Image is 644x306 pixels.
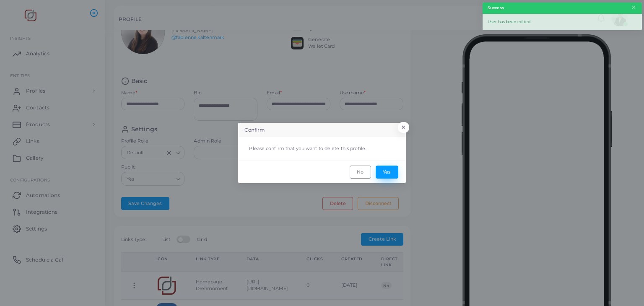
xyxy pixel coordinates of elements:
button: Close [398,122,409,133]
button: No [350,166,371,178]
div: Please confirm that you want to delete this profile. [243,142,401,156]
button: Close [631,3,636,12]
strong: Success [488,5,504,11]
div: User has been edited [483,14,642,30]
button: Yes [376,166,398,178]
h5: Confirm [244,127,265,134]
